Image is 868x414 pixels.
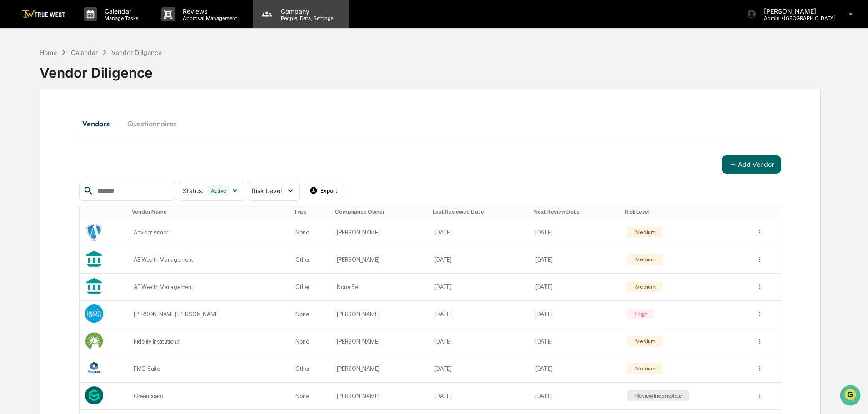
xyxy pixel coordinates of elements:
[530,301,622,328] td: [DATE]
[304,184,344,198] button: Export
[530,383,622,410] td: [DATE]
[9,187,16,194] div: 🖐️
[28,148,74,155] span: [PERSON_NAME]
[85,359,103,377] img: Vendor Logo
[9,140,24,154] img: Tammy Steffen
[90,225,110,232] span: Pylon
[87,209,125,215] div: Toggle SortBy
[290,301,331,328] td: None
[22,10,65,19] img: logo
[207,185,230,196] div: Active
[134,284,284,290] div: AE Wealth Management
[9,115,24,130] img: Tammy Steffen
[75,186,113,195] span: Attestations
[155,72,165,83] button: Start new chat
[429,246,530,274] td: [DATE]
[120,113,184,135] button: Questionnaires
[634,365,655,372] div: Medium
[757,7,836,15] p: [PERSON_NAME]
[290,219,331,246] td: None
[530,328,622,355] td: [DATE]
[97,15,143,21] p: Manage Tasks
[530,246,622,274] td: [DATE]
[5,182,62,199] a: 🖐️Preclearance
[79,113,781,135] div: secondary tabs example
[290,246,331,274] td: Other
[634,256,655,263] div: Medium
[331,383,429,410] td: [PERSON_NAME]
[64,225,110,232] a: Powered byPylon
[429,274,530,301] td: [DATE]
[335,209,425,215] div: Toggle SortBy
[290,328,331,355] td: None
[141,99,165,110] button: See all
[534,209,618,215] div: Toggle SortBy
[80,148,99,155] span: [DATE]
[758,209,778,215] div: Toggle SortBy
[634,311,647,317] div: High
[18,203,57,212] span: Data Lookup
[134,338,284,345] div: Fidelity Institutional
[40,57,821,81] div: Vendor Diligence
[85,304,103,323] img: Vendor Logo
[19,70,35,86] img: 8933085812038_c878075ebb4cc5468115_72.jpg
[530,274,622,301] td: [DATE]
[134,256,284,263] div: AE Wealth Management
[331,246,429,274] td: [PERSON_NAME]
[85,332,103,350] img: Vendor Logo
[111,49,162,56] div: Vendor Diligence
[41,79,125,86] div: We're available if you need us!
[66,187,73,194] div: 🗄️
[331,274,429,301] td: None Set
[9,101,61,108] div: Past conversations
[134,365,284,372] div: FMG Suite
[634,393,682,399] div: Review Incomplete
[75,124,79,131] span: •
[429,383,530,410] td: [DATE]
[62,182,116,199] a: 🗄️Attestations
[331,328,429,355] td: [PERSON_NAME]
[290,355,331,383] td: Other
[294,209,328,215] div: Toggle SortBy
[5,200,61,216] a: 🔎Data Lookup
[429,301,530,328] td: [DATE]
[9,70,25,86] img: 1746055101610-c473b297-6a78-478c-a979-82029cc54cd1
[79,113,120,135] button: Vendors
[530,219,622,246] td: [DATE]
[634,229,655,235] div: Medium
[28,124,74,131] span: [PERSON_NAME]
[80,124,99,131] span: [DATE]
[134,229,284,236] div: Advisor Armor
[634,338,655,344] div: Medium
[429,328,530,355] td: [DATE]
[9,19,165,34] p: How can we help?
[290,274,331,301] td: Other
[722,155,781,174] button: Add Vendor
[252,187,282,195] span: Risk Level
[85,386,103,404] img: Vendor Logo
[175,15,242,21] p: Approval Management
[134,311,284,318] div: [PERSON_NAME] [PERSON_NAME]
[331,301,429,328] td: [PERSON_NAME]
[625,209,747,215] div: Toggle SortBy
[175,7,242,15] p: Reviews
[71,49,98,56] div: Calendar
[331,355,429,383] td: [PERSON_NAME]
[41,70,149,79] div: Start new chat
[40,49,57,56] div: Home
[530,355,622,383] td: [DATE]
[134,393,284,399] div: Greenboard
[757,15,836,21] p: Admin • [GEOGRAPHIC_DATA]
[274,7,338,15] p: Company
[183,187,204,195] span: Status :
[331,219,429,246] td: [PERSON_NAME]
[290,383,331,410] td: None
[97,7,143,15] p: Calendar
[132,209,286,215] div: Toggle SortBy
[18,186,59,195] span: Preclearance
[274,15,338,21] p: People, Data, Settings
[634,284,655,290] div: Medium
[433,209,526,215] div: Toggle SortBy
